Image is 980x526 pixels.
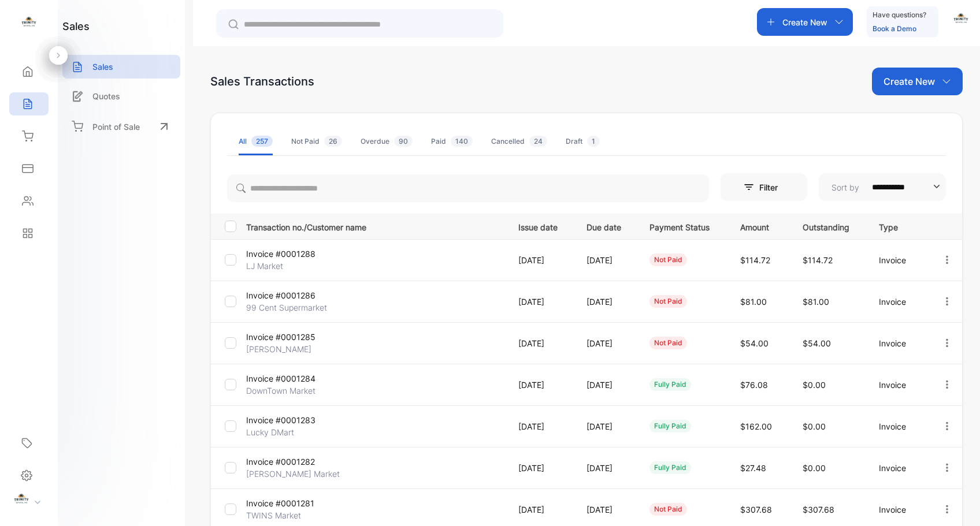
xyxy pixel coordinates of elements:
[649,253,687,266] div: not paid
[246,301,332,314] p: 99 Cent Supermarket
[803,380,826,390] span: $0.00
[819,173,946,201] button: Sort by
[361,136,413,147] div: Overdue
[92,61,113,73] p: Sales
[518,420,563,432] p: [DATE]
[239,136,273,147] div: All
[879,379,918,391] p: Invoice
[92,121,140,133] p: Point of Sale
[952,12,970,29] img: avatar
[879,219,918,233] p: Type
[879,254,918,266] p: Invoice
[803,297,829,307] span: $81.00
[782,16,827,28] p: Create New
[431,136,473,147] div: Paid
[649,378,691,391] div: fully paid
[740,255,770,265] span: $114.72
[879,296,918,308] p: Invoice
[803,255,833,265] span: $114.72
[586,379,626,391] p: [DATE]
[210,73,314,90] div: Sales Transactions
[518,219,563,233] p: Issue date
[740,219,779,233] p: Amount
[246,414,332,426] p: Invoice #0001283
[394,136,413,147] span: 90
[246,509,332,521] p: TWINS Market
[246,331,332,343] p: Invoice #0001285
[246,426,332,438] p: Lucky DMart
[803,219,855,233] p: Outstanding
[587,136,600,147] span: 1
[246,385,332,397] p: DownTown Market
[451,136,473,147] span: 140
[873,24,916,33] a: Book a Demo
[62,55,180,79] a: Sales
[246,260,332,272] p: LJ Market
[740,380,768,390] span: $76.08
[879,420,918,432] p: Invoice
[586,296,626,308] p: [DATE]
[13,492,30,509] img: profile
[872,68,963,95] button: Create New
[246,343,332,355] p: [PERSON_NAME]
[803,421,826,431] span: $0.00
[586,503,626,516] p: [DATE]
[251,136,273,147] span: 257
[952,8,970,36] button: avatar
[586,254,626,266] p: [DATE]
[803,463,826,473] span: $0.00
[246,468,340,480] p: [PERSON_NAME] Market
[491,136,547,147] div: Cancelled
[586,219,626,233] p: Due date
[879,337,918,349] p: Invoice
[831,181,859,193] p: Sort by
[62,18,90,34] h1: sales
[740,463,766,473] span: $27.48
[649,503,687,516] div: not paid
[649,219,717,233] p: Payment Status
[649,461,691,474] div: fully paid
[518,379,563,391] p: [DATE]
[649,420,691,432] div: fully paid
[649,295,687,308] div: not paid
[529,136,547,147] span: 24
[740,297,767,307] span: $81.00
[566,136,600,147] div: Draft
[884,74,935,88] p: Create New
[586,420,626,432] p: [DATE]
[586,337,626,349] p: [DATE]
[931,477,980,526] iframe: LiveChat chat widget
[649,337,687,349] div: not paid
[803,338,831,348] span: $54.00
[518,296,563,308] p: [DATE]
[246,289,332,301] p: Invoice #0001286
[518,503,563,516] p: [DATE]
[324,136,342,147] span: 26
[873,9,926,21] p: Have questions?
[879,462,918,474] p: Invoice
[246,456,332,468] p: Invoice #0001282
[518,462,563,474] p: [DATE]
[740,505,772,514] span: $307.68
[586,462,626,474] p: [DATE]
[246,497,332,509] p: Invoice #0001281
[757,8,853,36] button: Create New
[803,505,834,514] span: $307.68
[740,338,769,348] span: $54.00
[291,136,342,147] div: Not Paid
[246,372,332,385] p: Invoice #0001284
[92,90,120,102] p: Quotes
[518,337,563,349] p: [DATE]
[62,114,180,139] a: Point of Sale
[740,421,772,431] span: $162.00
[62,84,180,108] a: Quotes
[246,219,504,233] p: Transaction no./Customer name
[20,15,38,32] img: logo
[518,254,563,266] p: [DATE]
[879,503,918,516] p: Invoice
[246,248,332,260] p: Invoice #0001288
